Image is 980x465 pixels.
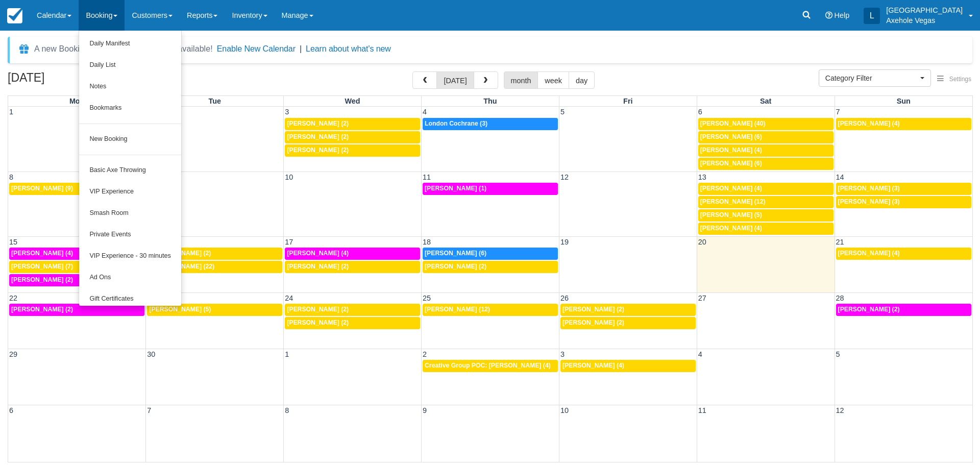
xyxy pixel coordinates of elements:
span: 6 [697,108,703,116]
span: 5 [559,108,566,116]
span: 28 [835,294,845,302]
a: [PERSON_NAME] (2) [9,304,144,316]
span: 29 [8,350,18,358]
span: 7 [146,406,152,414]
button: Category Filter [819,69,931,87]
div: A new Booking Calendar experience is available! [34,43,213,55]
span: 15 [8,238,18,246]
i: Help [825,12,832,19]
span: 1 [284,350,290,358]
span: [PERSON_NAME] (6) [700,133,762,140]
span: 5 [835,350,841,358]
a: [PERSON_NAME] (4) [698,183,834,195]
span: 17 [284,238,294,246]
span: [PERSON_NAME] (4) [700,146,762,154]
img: checkfront-main-nav-mini-logo.png [7,8,22,23]
a: [PERSON_NAME] (12) [423,304,558,316]
p: [GEOGRAPHIC_DATA] [886,5,963,15]
span: [PERSON_NAME] (4) [700,185,762,192]
a: VIP Experience - 30 minutes [79,246,181,267]
div: L [864,8,880,24]
span: 22 [8,294,18,302]
span: 11 [697,406,707,414]
span: Sun [897,97,911,105]
span: Sat [760,97,771,105]
a: [PERSON_NAME] (5) [698,209,834,222]
span: [PERSON_NAME] (1) [425,185,486,192]
a: [PERSON_NAME] (22) [147,261,282,273]
a: [PERSON_NAME] (2) [285,144,420,157]
a: Creative Group POC: [PERSON_NAME] (4) [423,360,558,372]
a: Basic Axe Throwing [79,160,181,181]
a: [PERSON_NAME] (7) [9,261,144,273]
a: [PERSON_NAME] (2) [285,261,420,273]
a: [PERSON_NAME] (2) [9,274,144,286]
span: | [300,44,302,53]
button: Settings [931,72,977,87]
span: 19 [559,238,570,246]
span: [PERSON_NAME] (6) [700,160,762,167]
a: [PERSON_NAME] (4) [9,248,144,260]
span: 7 [835,108,841,116]
a: Private Events [79,224,181,246]
span: 10 [284,173,294,181]
span: Creative Group POC: [PERSON_NAME] (4) [425,362,551,369]
span: Thu [483,97,497,105]
a: [PERSON_NAME] (4) [836,118,971,130]
span: [PERSON_NAME] (12) [425,306,490,313]
a: Smash Room [79,203,181,224]
span: 25 [422,294,432,302]
span: [PERSON_NAME] (7) [11,263,73,270]
span: Settings [949,76,971,83]
span: [PERSON_NAME] (3) [838,185,900,192]
span: [PERSON_NAME] (22) [149,263,214,270]
span: [PERSON_NAME] (2) [287,263,349,270]
span: [PERSON_NAME] (12) [700,198,766,205]
span: [PERSON_NAME] (9) [11,185,73,192]
span: London Cochrane (3) [425,120,487,127]
span: 8 [8,173,14,181]
span: 8 [284,406,290,414]
span: [PERSON_NAME] (2) [11,276,73,283]
span: [PERSON_NAME] (2) [562,319,624,326]
span: [PERSON_NAME] (2) [287,306,349,313]
span: Wed [345,97,360,105]
span: [PERSON_NAME] (2) [287,133,349,140]
a: [PERSON_NAME] (4) [285,248,420,260]
a: [PERSON_NAME] (4) [836,248,971,260]
span: 11 [422,173,432,181]
span: 10 [559,406,570,414]
button: week [537,71,569,89]
span: Help [835,11,850,19]
span: [PERSON_NAME] (4) [562,362,624,369]
span: 21 [835,238,845,246]
a: [PERSON_NAME] (6) [423,248,558,260]
a: Ad Ons [79,267,181,288]
a: [PERSON_NAME] (40) [698,118,834,130]
a: [PERSON_NAME] (2) [423,261,558,273]
span: [PERSON_NAME] (2) [838,306,900,313]
a: [PERSON_NAME] (1) [423,183,558,195]
span: Mon [69,97,85,105]
a: New Booking [79,129,181,150]
span: 4 [422,108,428,116]
button: day [569,71,595,89]
span: 13 [697,173,707,181]
a: [PERSON_NAME] (2) [285,304,420,316]
a: [PERSON_NAME] (5) [147,304,282,316]
span: [PERSON_NAME] (3) [838,198,900,205]
span: [PERSON_NAME] (2) [287,120,349,127]
span: 12 [835,406,845,414]
span: [PERSON_NAME] (5) [700,211,762,218]
span: 27 [697,294,707,302]
a: [PERSON_NAME] (12) [698,196,834,208]
p: Axehole Vegas [886,15,963,26]
a: London Cochrane (3) [423,118,558,130]
span: 12 [559,173,570,181]
span: 26 [559,294,570,302]
span: [PERSON_NAME] (2) [287,146,349,154]
span: [PERSON_NAME] (40) [700,120,766,127]
span: [PERSON_NAME] (6) [425,250,486,257]
a: Daily List [79,55,181,76]
a: VIP Experience [79,181,181,203]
